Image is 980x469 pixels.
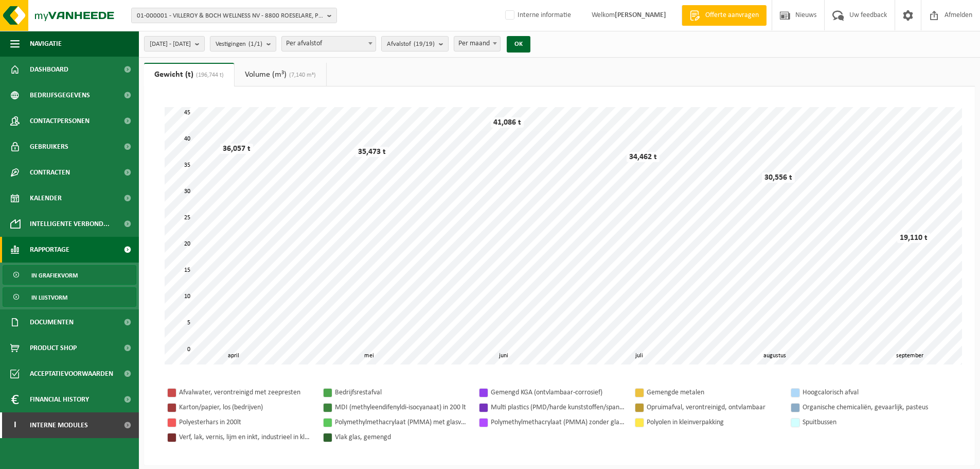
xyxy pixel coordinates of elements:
[30,82,90,108] span: Bedrijfsgegevens
[144,36,205,51] button: [DATE] - [DATE]
[137,8,323,24] span: 01-000001 - VILLEROY & BOCH WELLNESS NV - 8800 ROESELARE, POPULIERSTRAAT 1
[647,401,780,414] div: Opruimafval, verontreinigd, ontvlambaar
[179,401,313,414] div: Karton/papier, los (bedrijven)
[30,309,74,335] span: Documenten
[647,416,780,429] div: Polyolen in kleinverpakking
[491,416,625,429] div: Polymethylmethacrylaat (PMMA) zonder glasvezel
[355,147,388,157] div: 35,473 t
[803,416,936,429] div: Spuitbussen
[30,185,62,211] span: Kalender
[30,387,89,412] span: Financial History
[210,36,276,51] button: Vestigingen(1/1)
[30,237,69,263] span: Rapportage
[762,172,795,183] div: 30,556 t
[30,361,113,387] span: Acceptatievoorwaarden
[31,288,67,307] span: In lijstvorm
[30,211,110,237] span: Intelligente verbond...
[220,144,253,154] div: 36,057 t
[491,401,625,414] div: Multi plastics (PMD/harde kunststoffen/spanbanden/EPS/folie naturel/folie gemengd)
[235,63,326,86] a: Volume (m³)
[179,386,313,399] div: Afvalwater, verontreinigd met zeepresten
[30,134,68,160] span: Gebruikers
[30,335,77,361] span: Product Shop
[335,386,469,399] div: Bedrijfsrestafval
[682,5,767,26] a: Offerte aanvragen
[897,233,930,243] div: 19,110 t
[193,72,224,78] span: (196,744 t)
[703,10,761,21] span: Offerte aanvragen
[30,57,68,82] span: Dashboard
[10,412,20,438] span: I
[454,37,500,51] span: Per maand
[30,412,88,438] span: Interne modules
[281,36,376,51] span: Per afvalstof
[803,401,936,414] div: Organische chemicaliën, gevaarlijk, pasteus
[803,386,936,399] div: Hoogcalorisch afval
[335,431,469,444] div: Vlak glas, gemengd
[491,117,524,128] div: 41,086 t
[30,31,62,57] span: Navigatie
[387,37,435,52] span: Afvalstof
[381,36,449,51] button: Afvalstof(19/19)
[627,152,660,162] div: 34,462 t
[491,386,625,399] div: Gemengd KGA (ontvlambaar-corrosief)
[3,265,136,285] a: In grafiekvorm
[287,72,316,78] span: (7,140 m³)
[144,63,234,86] a: Gewicht (t)
[615,11,666,19] strong: [PERSON_NAME]
[647,386,780,399] div: Gemengde metalen
[179,416,313,429] div: Polyesterhars in 200lt
[30,160,70,185] span: Contracten
[150,37,191,52] span: [DATE] - [DATE]
[248,41,262,47] count: (1/1)
[507,36,530,53] button: OK
[335,416,469,429] div: Polymethylmethacrylaat (PMMA) met glasvezel
[30,108,90,134] span: Contactpersonen
[131,8,337,23] button: 01-000001 - VILLEROY & BOCH WELLNESS NV - 8800 ROESELARE, POPULIERSTRAAT 1
[414,41,435,47] count: (19/19)
[216,37,262,52] span: Vestigingen
[3,287,136,307] a: In lijstvorm
[335,401,469,414] div: MDI (methyleendifenyldi-isocyanaat) in 200 lt
[454,36,501,51] span: Per maand
[282,37,376,51] span: Per afvalstof
[31,266,78,285] span: In grafiekvorm
[179,431,313,444] div: Verf, lak, vernis, lijm en inkt, industrieel in kleinverpakking
[503,8,571,23] label: Interne informatie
